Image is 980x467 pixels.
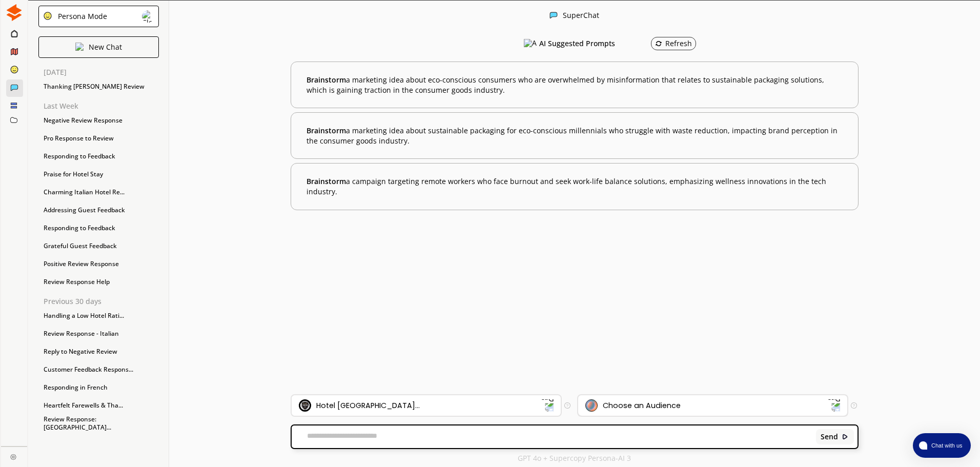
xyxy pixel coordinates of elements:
[307,126,346,135] span: Brainstorm
[655,40,662,47] img: Refresh
[316,401,420,410] div: Hotel [GEOGRAPHIC_DATA]...
[75,43,84,51] img: Close
[38,238,159,254] div: Grateful Guest Feedback
[549,11,558,19] img: Close
[89,43,122,51] p: New Chat
[38,131,159,146] div: Pro Response to Review
[38,79,159,94] div: Thanking [PERSON_NAME] Review
[827,399,841,412] img: Dropdown Icon
[842,433,849,440] img: Close
[38,326,159,341] div: Review Response - Italian
[524,39,537,48] img: AI Suggested Prompts
[307,176,842,196] b: a campaign targeting remote workers who face burnout and seek work-life balance solutions, emphas...
[913,433,971,458] button: atlas-launcher
[43,11,52,21] img: Close
[299,399,311,412] img: Brand Icon
[38,380,159,395] div: Responding in French
[38,398,159,413] div: Heartfelt Farewells & Tha...
[307,75,346,85] span: Brainstorm
[541,399,554,412] img: Dropdown Icon
[38,256,159,272] div: Positive Review Response
[142,10,154,23] img: Close
[38,185,159,200] div: Charming Italian Hotel Re...
[38,202,159,218] div: Addressing Guest Feedback
[38,308,159,323] div: Handling a Low Hotel Rati...
[6,4,23,21] img: Close
[38,167,159,182] div: Praise for Hotel Stay
[38,113,159,128] div: Negative Review Response
[44,68,159,76] p: [DATE]
[821,433,838,441] b: Send
[927,441,965,450] span: Chat with us
[307,126,842,146] b: a marketing idea about sustainable packaging for eco-conscious millennials who struggle with wast...
[603,401,681,410] div: Choose an Audience
[563,11,599,21] div: SuperChat
[44,102,159,110] p: Last Week
[307,75,842,95] b: a marketing idea about eco-conscious consumers who are overwhelmed by misinformation that relates...
[38,344,159,359] div: Reply to Negative Review
[38,416,159,431] div: Review Response: [GEOGRAPHIC_DATA]...
[38,220,159,236] div: Responding to Feedback
[564,402,570,409] img: Tooltip Icon
[585,399,598,412] img: Audience Icon
[10,454,16,460] img: Close
[655,39,692,48] div: Refresh
[307,176,346,186] span: Brainstorm
[539,36,615,51] h3: AI Suggested Prompts
[38,149,159,164] div: Responding to Feedback
[518,454,631,462] p: GPT 4o + Supercopy Persona-AI 3
[38,434,159,449] div: Review Response: Great St...
[38,274,159,290] div: Review Response Help
[44,297,159,306] p: Previous 30 days
[1,446,27,464] a: Close
[851,402,857,409] img: Tooltip Icon
[38,362,159,377] div: Customer Feedback Respons...
[54,12,107,21] div: Persona Mode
